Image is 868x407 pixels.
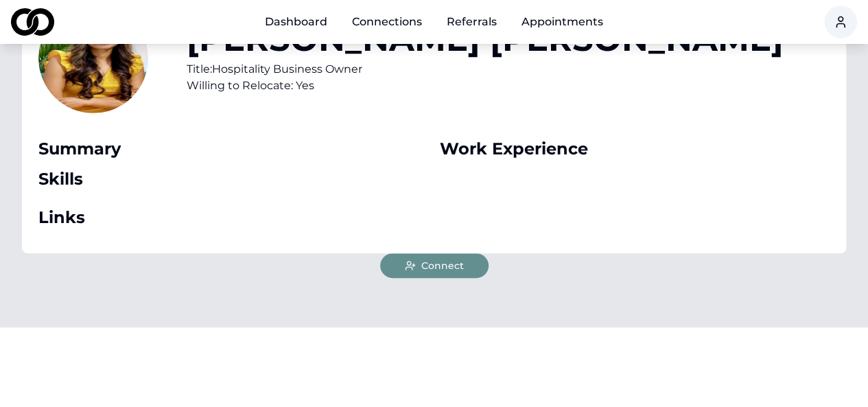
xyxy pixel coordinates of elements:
span: Connect [421,259,464,272]
img: logo [11,8,54,36]
div: Summary [38,138,429,160]
a: Appointments [511,8,614,36]
a: Connections [341,8,433,36]
nav: Main [254,8,614,36]
div: Willing to Relocate: Yes [187,78,784,94]
h1: [PERSON_NAME] [PERSON_NAME] [187,23,784,56]
img: 6258c265-9edf-4234-b574-f035c5c4a09c-Sneh%20Kadakia%20-%20Headshot-profile_picture.png [38,3,148,113]
div: Links [38,207,429,229]
button: Connect [380,253,489,278]
a: Dashboard [254,8,338,36]
a: Referrals [436,8,508,36]
div: Work Experience [440,138,830,160]
div: Skills [38,168,429,190]
div: Title: Hospitality Business Owner [187,61,784,78]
